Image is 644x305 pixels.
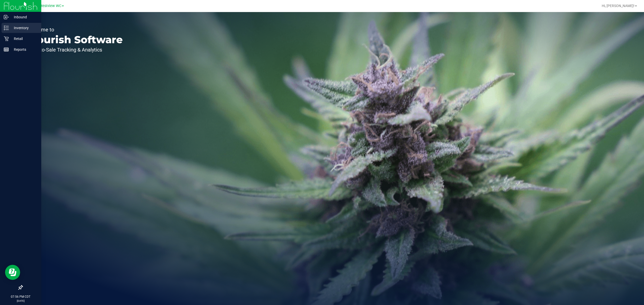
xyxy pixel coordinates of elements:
[4,25,9,30] inline-svg: Inventory
[2,294,39,299] p: 07:56 PM CDT
[9,25,39,31] p: Inventory
[2,299,39,303] p: [DATE]
[39,4,61,8] span: Crestview WC
[9,46,39,53] p: Reports
[9,14,39,20] p: Inbound
[27,47,123,52] p: Seed-to-Sale Tracking & Analytics
[4,36,9,41] inline-svg: Retail
[27,27,123,32] p: Welcome to
[602,4,634,8] span: Hi, [PERSON_NAME]!
[4,47,9,52] inline-svg: Reports
[5,265,20,280] iframe: Resource center
[4,15,9,20] inline-svg: Inbound
[27,35,123,45] p: Flourish Software
[9,36,39,42] p: Retail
